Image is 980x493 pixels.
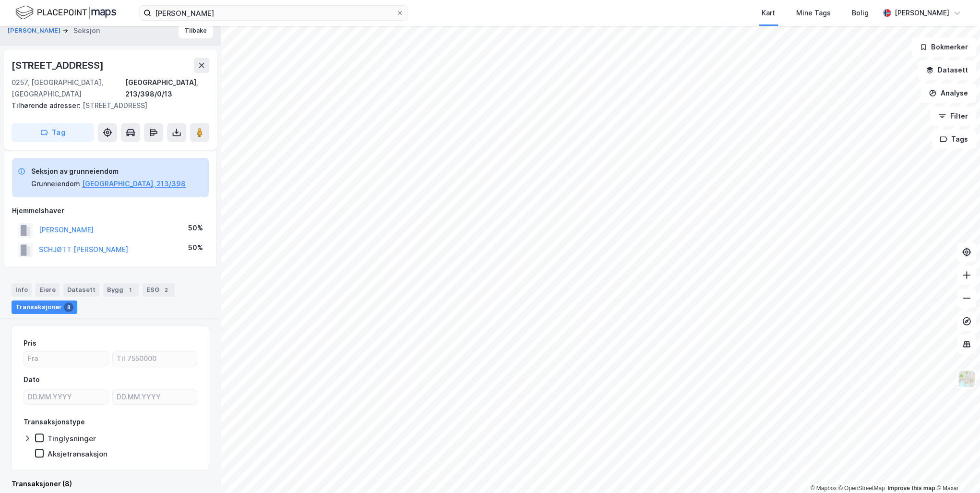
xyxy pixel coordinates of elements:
div: Aksjetransaksjon [48,449,108,458]
div: Dato [24,374,40,385]
div: Seksjon [73,25,100,36]
button: Datasett [918,60,976,80]
div: [PERSON_NAME] [895,7,949,19]
div: [STREET_ADDRESS] [12,100,202,111]
div: 50% [188,242,203,253]
div: Grunneiendom [31,178,80,190]
div: ESG [143,283,175,297]
div: Transaksjoner [12,301,77,314]
div: Seksjon av grunneiendom [31,166,186,177]
img: Z [957,370,976,388]
div: 8 [64,302,73,312]
div: 50% [188,222,203,234]
div: Hjemmelshaver [12,205,209,216]
input: Fra [24,351,108,366]
input: Søk på adresse, matrikkel, gårdeiere, leietakere eller personer [151,6,396,20]
div: 2 [161,285,171,295]
button: Analyse [920,84,976,103]
div: Datasett [63,283,99,297]
div: 1 [125,285,135,295]
div: [GEOGRAPHIC_DATA], 213/398/0/13 [125,77,209,100]
div: Transaksjoner (8) [12,478,209,490]
div: 0257, [GEOGRAPHIC_DATA], [GEOGRAPHIC_DATA] [12,77,125,100]
button: Tags [932,130,976,149]
div: [STREET_ADDRESS] [12,58,106,73]
button: [GEOGRAPHIC_DATA], 213/398 [82,178,186,190]
div: Pris [24,337,36,349]
div: Transaksjonstype [24,416,85,428]
button: [PERSON_NAME] [8,26,62,36]
input: DD.MM.YYYY [24,390,108,404]
iframe: Chat Widget [932,447,980,493]
div: Bygg [103,283,139,297]
button: Filter [930,107,976,126]
input: Til 7550000 [113,351,197,366]
div: Info [12,283,32,297]
img: logo.f888ab2527a4732fd821a326f86c7f29.svg [15,4,116,21]
div: Bolig [852,7,869,19]
a: Mapbox [810,485,837,492]
button: Tilbake [179,23,213,38]
div: Kart [762,7,775,19]
input: DD.MM.YYYY [113,390,197,404]
div: Tinglysninger [48,434,96,443]
span: Tilhørende adresser: [12,101,83,109]
a: OpenStreetMap [838,485,885,492]
button: Bokmerker [911,37,976,57]
a: Improve this map [887,485,935,492]
button: Tag [12,123,94,142]
div: Mine Tags [796,7,831,19]
div: Eiere [36,283,60,297]
div: Kontrollprogram for chat [932,447,980,493]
